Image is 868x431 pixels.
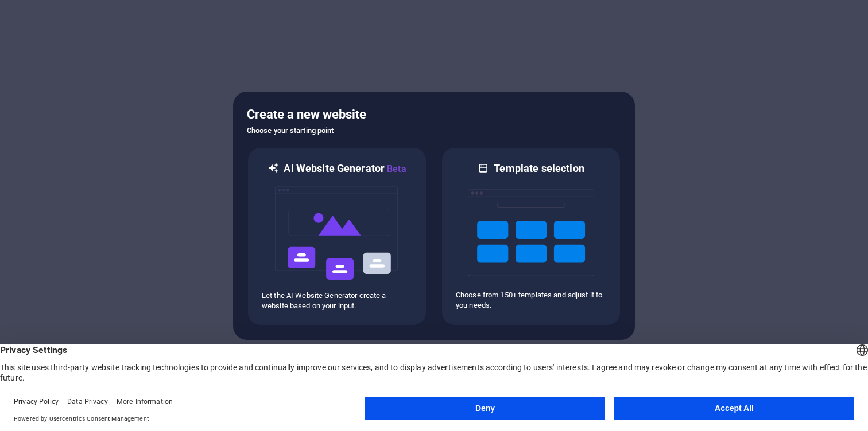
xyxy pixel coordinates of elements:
div: Template selectionChoose from 150+ templates and adjust it to you needs. [441,147,621,326]
p: Choose from 150+ templates and adjust it to you needs. [456,290,606,311]
div: AI Website GeneratorBetaaiLet the AI Website Generator create a website based on your input. [247,147,427,326]
h5: Create a new website [247,105,621,124]
p: Let the AI Website Generator create a website based on your input. [262,291,412,311]
img: ai [274,176,400,291]
h6: AI Website Generator [284,162,406,176]
h6: Template selection [494,162,584,175]
span: Beta [385,163,406,174]
h6: Choose your starting point [247,124,621,138]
